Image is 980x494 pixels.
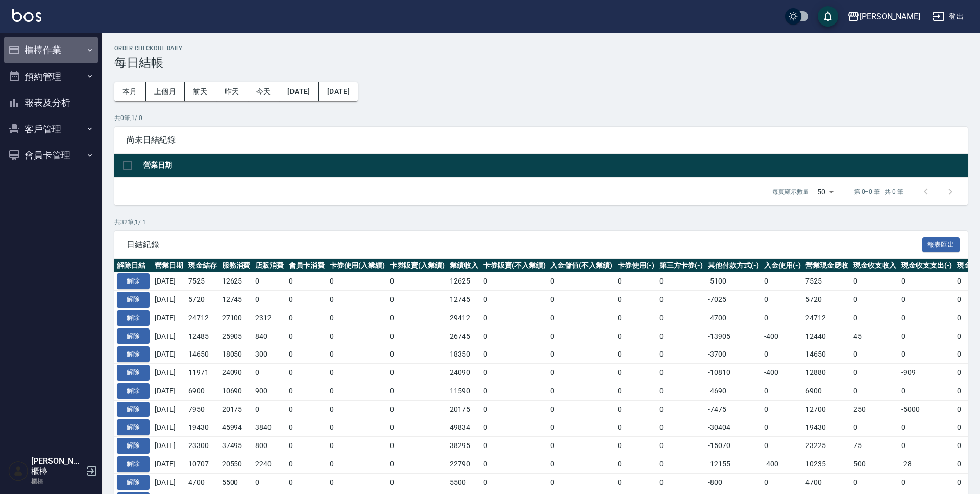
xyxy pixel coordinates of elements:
td: 0 [253,272,286,291]
td: -30404 [705,418,762,437]
td: 0 [481,473,548,491]
td: -800 [705,473,762,491]
th: 卡券販賣(不入業績) [481,259,548,272]
td: 0 [286,473,327,491]
td: 300 [253,345,286,364]
button: 解除 [117,402,150,417]
td: [DATE] [152,400,186,418]
td: 0 [899,418,955,437]
td: 500 [851,455,899,473]
td: [DATE] [152,455,186,473]
th: 營業現金應收 [803,259,851,272]
td: 0 [762,437,803,455]
td: [DATE] [152,272,186,291]
td: 25905 [219,327,253,345]
button: 解除 [117,328,150,344]
th: 營業日期 [152,259,186,272]
td: 0 [327,400,387,418]
td: 24712 [186,309,219,327]
td: 26745 [447,327,481,345]
td: 0 [851,309,899,327]
td: 0 [286,455,327,473]
td: 10707 [186,455,219,473]
td: 0 [327,327,387,345]
td: 900 [253,382,286,400]
button: 解除 [117,419,150,435]
td: 0 [286,437,327,455]
th: 業績收入 [447,259,481,272]
td: 45 [851,327,899,345]
button: 預約管理 [4,63,98,90]
td: 5720 [803,291,851,309]
td: 0 [253,364,286,382]
button: 昨天 [216,82,248,101]
td: 0 [327,309,387,327]
td: 0 [899,473,955,491]
td: 5500 [219,473,253,491]
td: 0 [615,382,657,400]
img: Logo [12,9,41,22]
td: 6900 [803,382,851,400]
button: 報表及分析 [4,89,98,116]
td: 0 [657,418,706,437]
td: 0 [253,400,286,418]
td: 840 [253,327,286,345]
td: -15070 [705,437,762,455]
td: 22790 [447,455,481,473]
td: 0 [481,364,548,382]
td: 0 [548,309,615,327]
button: [PERSON_NAME] [843,6,924,27]
td: 2240 [253,455,286,473]
td: 0 [851,418,899,437]
td: 20550 [219,455,253,473]
td: 38295 [447,437,481,455]
td: 0 [387,437,448,455]
button: 櫃檯作業 [4,37,98,63]
td: [DATE] [152,437,186,455]
td: 0 [548,400,615,418]
td: [DATE] [152,382,186,400]
td: 0 [481,309,548,327]
td: [DATE] [152,309,186,327]
td: 0 [387,309,448,327]
td: 4700 [186,473,219,491]
td: 0 [481,437,548,455]
td: 0 [387,327,448,345]
button: 解除 [117,438,150,454]
td: 0 [851,291,899,309]
th: 卡券使用(入業績) [327,259,387,272]
td: 0 [615,400,657,418]
td: 0 [286,327,327,345]
td: 0 [615,455,657,473]
p: 共 0 筆, 1 / 0 [114,113,968,123]
td: 12700 [803,400,851,418]
td: 23225 [803,437,851,455]
td: 0 [548,437,615,455]
th: 入金使用(-) [762,259,803,272]
td: 0 [481,327,548,345]
td: 0 [615,272,657,291]
td: -5100 [705,272,762,291]
td: 0 [851,364,899,382]
h5: [PERSON_NAME]櫃檯 [31,456,83,477]
td: 3840 [253,418,286,437]
td: 0 [286,418,327,437]
h3: 每日結帳 [114,56,968,70]
p: 共 32 筆, 1 / 1 [114,218,968,227]
td: 0 [481,345,548,364]
td: 0 [327,418,387,437]
td: 0 [548,327,615,345]
td: 7525 [803,272,851,291]
td: 0 [387,400,448,418]
td: 0 [615,309,657,327]
button: 解除 [117,346,150,362]
td: 0 [657,272,706,291]
td: 0 [762,418,803,437]
td: -400 [762,327,803,345]
button: 今天 [248,82,280,101]
td: 0 [327,382,387,400]
td: 0 [615,327,657,345]
td: 0 [387,418,448,437]
td: 5500 [447,473,481,491]
button: 前天 [185,82,216,101]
